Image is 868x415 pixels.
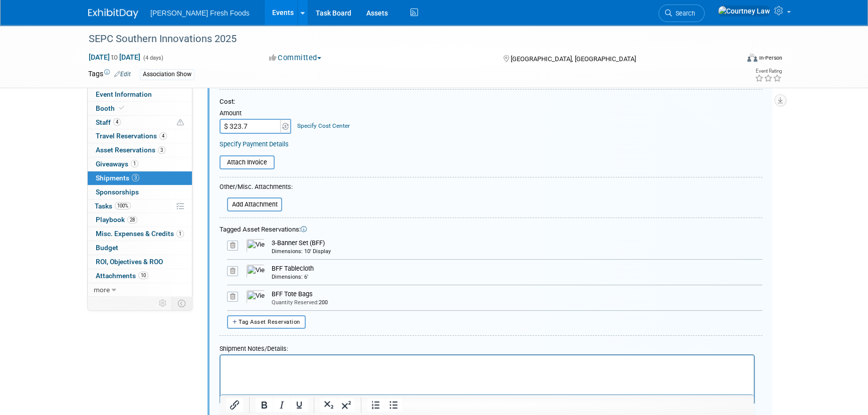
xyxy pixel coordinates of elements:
img: Courtney Law [718,6,770,17]
span: 100% [115,202,131,210]
img: ExhibitDay [88,9,138,19]
div: Dimensions: 10' Display [272,248,757,256]
a: Sponsorships [88,185,192,199]
div: Event Rating [755,69,782,74]
span: 1 [131,160,138,167]
span: Budget [96,244,118,252]
span: [GEOGRAPHIC_DATA], [GEOGRAPHIC_DATA] [510,55,635,63]
span: Quantity Reserved: [272,299,319,306]
a: Travel Reservations4 [88,129,192,143]
span: Travel Reservations [96,132,167,140]
span: Giveaways [96,160,138,168]
div: SEPC Southern Innovations 2025 [85,30,723,48]
a: ROI, Objectives & ROO [88,255,192,269]
div: In-Person [759,54,782,62]
span: Tasks [95,202,131,210]
div: Tagged Asset Reservations: [220,225,762,235]
span: 3 [158,146,165,154]
span: to [110,53,119,61]
i: Booth reservation complete [119,105,124,111]
button: Italic [273,398,290,412]
button: Committed [266,53,325,63]
div: Shipment Notes/Details: [220,340,755,354]
a: Booth [88,102,192,115]
span: [PERSON_NAME] Fresh Foods [150,9,250,17]
span: 1 [176,230,184,238]
span: Search [672,10,695,17]
button: Underline [291,398,308,412]
span: 200 [272,299,328,306]
span: (4 days) [142,55,163,61]
button: Bullet list [385,398,402,412]
div: Other/Misc. Attachments: [220,182,293,194]
div: Association Show [140,69,194,80]
div: BFF Tote Bags [272,290,762,299]
div: Dimensions: 6' [272,273,757,281]
td: Personalize Event Tab Strip [154,297,172,310]
button: Tag Asset Reservation [227,315,306,329]
img: View Images [246,264,265,279]
span: more [94,286,110,294]
a: Budget [88,241,192,255]
td: Toggle Event Tabs [172,297,192,310]
a: Remove [227,268,240,275]
td: Tags [88,69,131,80]
a: Specify Cost Center [297,122,350,129]
div: BFF Tablecloth [272,264,762,273]
span: 4 [113,118,121,126]
img: View Images [246,239,265,253]
img: View Images [246,290,265,304]
a: Edit [114,71,131,78]
div: 3-Banner Set (BFF) [272,239,762,248]
a: Staff4 [88,116,192,129]
div: Event Format [679,52,782,67]
span: Misc. Expenses & Credits [96,230,184,238]
span: 3 [132,174,139,181]
button: Insert/edit link [226,398,243,412]
span: 10 [138,272,148,279]
a: Playbook28 [88,213,192,227]
iframe: Rich Text Area [221,355,754,399]
a: Search [659,5,705,22]
span: ROI, Objectives & ROO [96,258,163,266]
span: [DATE] [DATE] [88,53,141,62]
button: Subscript [320,398,337,412]
button: Numbered list [367,398,384,412]
span: Asset Reservations [96,146,165,154]
a: more [88,283,192,297]
a: Tasks100% [88,199,192,213]
span: Staff [96,118,121,126]
span: Potential Scheduling Conflict -- at least one attendee is tagged in another overlapping event. [177,118,184,127]
span: Event Information [96,90,152,98]
span: Tag Asset Reservation [239,319,300,325]
a: Shipments3 [88,171,192,185]
a: Asset Reservations3 [88,143,192,157]
img: Format-Inperson.png [747,54,757,62]
span: Sponsorships [96,188,139,196]
span: Playbook [96,216,137,224]
button: Bold [256,398,273,412]
span: Booth [96,104,126,112]
button: Superscript [338,398,355,412]
a: Specify Payment Details [220,140,289,148]
span: Shipments [96,174,139,182]
div: Amount [220,109,292,119]
a: Remove [227,293,240,300]
a: Attachments10 [88,269,192,283]
a: Giveaways1 [88,157,192,171]
span: 4 [159,132,167,140]
span: 28 [127,216,137,224]
div: Cost: [220,97,762,107]
a: Remove [227,242,240,249]
a: Event Information [88,88,192,101]
span: Attachments [96,272,148,280]
a: Misc. Expenses & Credits1 [88,227,192,241]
